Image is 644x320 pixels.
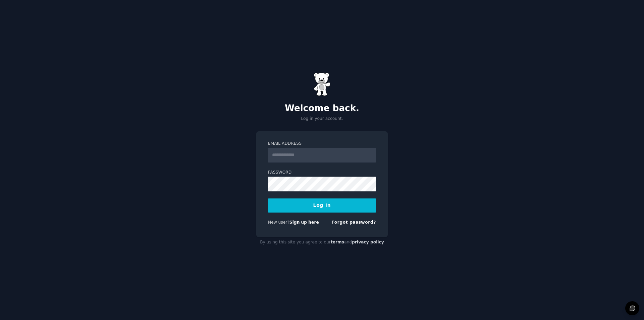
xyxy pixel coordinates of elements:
a: Sign up here [289,220,319,225]
label: Password [268,170,376,176]
span: New user? [268,220,289,225]
p: Log in your account. [256,116,388,122]
a: terms [331,240,344,244]
img: Gummy Bear [314,73,330,96]
div: By using this site you agree to our and [256,237,388,248]
h2: Welcome back. [256,103,388,114]
a: Forgot password? [331,220,376,225]
label: Email Address [268,141,376,147]
button: Log In [268,198,376,213]
a: privacy policy [352,240,384,244]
